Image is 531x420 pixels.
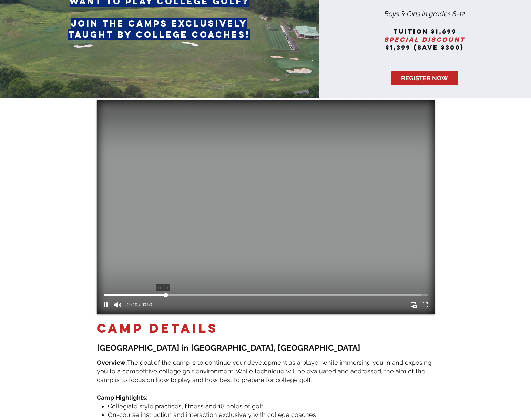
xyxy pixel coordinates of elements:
span: Boys & Girls in grades 8-12 [384,10,465,18]
span: REGISTER NOW [401,74,448,82]
span: 00:53 [139,303,152,307]
div: Your Video Title Video Player [97,100,435,314]
span: Collegiate style practices, fitness and 18 holes of golf [108,402,263,410]
button: Mute [113,300,122,309]
button: Pause [101,300,110,309]
span: join the camps exclusively taught by college coaches! [68,18,250,40]
div: 00:09 [156,284,170,291]
span: The goal of the camp is to continue your development as a player while immersing you in and expos... [97,359,431,383]
button: Enter full screen [421,300,430,309]
span: special discount [384,36,465,43]
button: Play Picture-in-Picture [409,300,418,309]
span: $1,399 (save $300) [386,43,464,51]
span: Camp Highlights: [97,394,147,401]
span: On-course instruction and interaction exclusively with college coaches [108,411,316,418]
a: REGISTER NOW [391,71,458,85]
span: camp DETAILS [97,320,218,336]
span: tuition $1,699 [393,28,457,36]
span: [GEOGRAPHIC_DATA] in [GEOGRAPHIC_DATA], [GEOGRAPHIC_DATA] [97,343,360,353]
span: Overview:​ [97,359,127,366]
span: 00:10 [127,303,137,307]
